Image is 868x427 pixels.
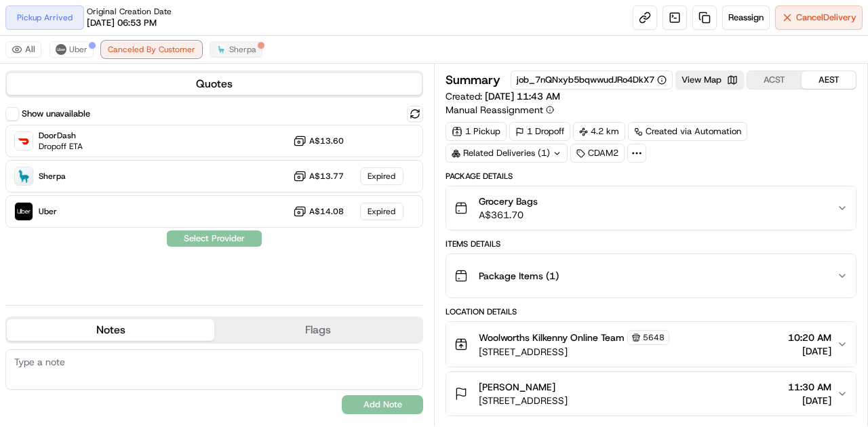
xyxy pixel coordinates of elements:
[446,372,856,415] button: [PERSON_NAME][STREET_ADDRESS]11:30 AM[DATE]
[788,344,831,358] span: [DATE]
[446,171,856,182] div: Package Details
[15,203,33,220] img: Uber
[479,195,538,208] span: Grocery Bags
[446,254,856,298] button: Package Items (1)
[15,132,33,150] img: DoorDash
[775,5,863,30] button: CancelDelivery
[446,74,500,86] h3: Summary
[517,74,667,86] button: job_7nQNxyb5bqwwudJRo4DkX7
[229,44,256,55] span: Sherpa
[628,122,747,141] a: Created via Automation
[87,6,172,17] span: Original Creation Date
[446,322,856,367] button: Woolworths Kilkenny Online Team5648[STREET_ADDRESS]10:20 AM[DATE]
[479,380,555,394] span: [PERSON_NAME]
[479,331,625,344] span: Woolworths Kilkenny Online Team
[22,108,90,120] label: Show unavailable
[5,41,41,58] button: All
[747,71,802,89] button: ACST
[802,71,856,89] button: AEST
[788,394,831,407] span: [DATE]
[56,44,66,55] img: uber-new-logo.jpeg
[446,239,856,249] div: Items Details
[214,319,422,341] button: Flags
[7,319,214,341] button: Notes
[293,169,344,183] button: A$13.77
[446,89,560,103] span: Created:
[643,332,665,343] span: 5648
[788,331,831,344] span: 10:20 AM
[309,171,344,182] span: A$13.77
[446,186,856,230] button: Grocery BagsA$361.70
[293,205,344,218] button: A$14.08
[39,130,83,141] span: DoorDash
[446,144,568,163] div: Related Deliveries (1)
[15,167,33,185] img: Sherpa
[485,90,560,102] span: [DATE] 11:43 AM
[446,122,507,141] div: 1 Pickup
[210,41,262,58] button: Sherpa
[360,203,403,220] div: Expired
[675,70,744,89] button: View Map
[573,122,625,141] div: 4.2 km
[309,136,344,146] span: A$13.60
[509,122,570,141] div: 1 Dropoff
[216,44,226,55] img: sherpa_logo.png
[39,141,83,152] span: Dropoff ETA
[293,134,344,148] button: A$13.60
[102,41,201,58] button: Canceled By Customer
[446,103,543,117] span: Manual Reassignment
[39,171,66,182] span: Sherpa
[788,380,831,394] span: 11:30 AM
[69,44,87,55] span: Uber
[309,206,344,217] span: A$14.08
[87,17,157,29] span: [DATE] 06:53 PM
[570,144,625,163] div: CDAM2
[446,103,554,117] button: Manual Reassignment
[7,73,422,95] button: Quotes
[722,5,770,30] button: Reassign
[39,206,57,217] span: Uber
[50,41,94,58] button: Uber
[360,167,403,185] div: Expired
[446,306,856,317] div: Location Details
[796,12,856,24] span: Cancel Delivery
[479,208,538,222] span: A$361.70
[479,345,669,359] span: [STREET_ADDRESS]
[108,44,195,55] span: Canceled By Customer
[479,269,559,283] span: Package Items ( 1 )
[728,12,764,24] span: Reassign
[479,394,568,407] span: [STREET_ADDRESS]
